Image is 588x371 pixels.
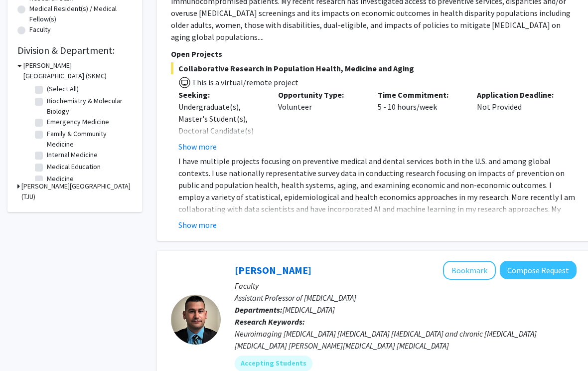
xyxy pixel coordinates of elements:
span: This is a virtual/remote project [191,77,298,87]
button: Compose Request to Mahdi Alizedah [500,261,577,279]
p: Assistant Professor of [MEDICAL_DATA] [235,292,577,304]
label: Biochemistry & Molecular Biology [47,96,130,117]
label: Internal Medicine [47,150,98,160]
button: Show more [178,141,217,153]
label: Faculty [29,24,51,35]
p: I have multiple projects focusing on preventive medical and dental services both in the U.S. and ... [178,155,577,251]
div: Neuroimaging [MEDICAL_DATA] [MEDICAL_DATA] [MEDICAL_DATA] and chronic [MEDICAL_DATA] [MEDICAL_DAT... [235,328,577,352]
a: [PERSON_NAME] [235,264,311,276]
div: Undergraduate(s), Master's Student(s), Doctoral Candidate(s) (PhD, MD, DMD, PharmD, etc.), Postdo... [178,101,263,220]
iframe: Chat [7,326,42,364]
label: Medicine [47,174,74,184]
div: 5 - 10 hours/week [370,89,470,153]
label: Emergency Medicine [47,117,109,127]
button: Show more [178,219,217,231]
b: Research Keywords: [235,317,305,327]
p: Opportunity Type: [278,89,363,101]
h3: [PERSON_NAME][GEOGRAPHIC_DATA] (TJU) [21,181,132,202]
p: Seeking: [178,89,263,101]
p: Application Deadline: [477,89,562,101]
label: Family & Community Medicine [47,129,130,150]
h3: [PERSON_NAME][GEOGRAPHIC_DATA] (SKMC) [23,60,132,81]
span: [MEDICAL_DATA] [283,305,335,315]
label: (Select All) [47,84,79,94]
h2: Division & Department: [17,44,132,56]
p: Time Commitment: [378,89,462,101]
div: Volunteer [271,89,370,153]
p: Open Projects [171,48,577,60]
div: Not Provided [469,89,569,153]
span: Collaborative Research in Population Health, Medicine and Aging [171,62,577,74]
label: Medical Education [47,162,101,172]
b: Departments: [235,305,283,315]
button: Add Mahdi Alizedah to Bookmarks [443,261,496,280]
label: Medical Resident(s) / Medical Fellow(s) [29,3,132,24]
p: Faculty [235,280,577,292]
